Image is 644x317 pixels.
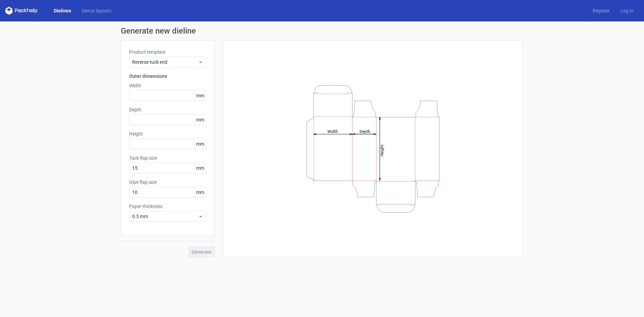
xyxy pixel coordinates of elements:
tspan: Depth [360,129,370,134]
a: Diecut layouts [76,7,117,14]
label: Glue flap size [129,179,206,186]
label: Product template [129,49,206,55]
label: Depth [129,106,206,113]
a: Register [587,7,615,14]
label: Height [129,130,206,137]
label: Tuck flap size [129,155,206,161]
tspan: Width [327,129,338,134]
a: Dielines [48,7,76,14]
a: Log in [615,7,639,14]
label: Width [129,82,206,89]
span: 0.5 mm [132,213,198,220]
span: mm [194,187,206,197]
h1: Generate new dieline [121,27,523,35]
span: mm [194,139,206,149]
span: Reverse tuck end [132,59,198,65]
tspan: Height [380,144,384,156]
span: mm [194,163,206,173]
h3: Outer dimensions [129,73,206,80]
span: mm [194,115,206,125]
label: Paper thickness [129,203,206,210]
span: mm [194,91,206,101]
